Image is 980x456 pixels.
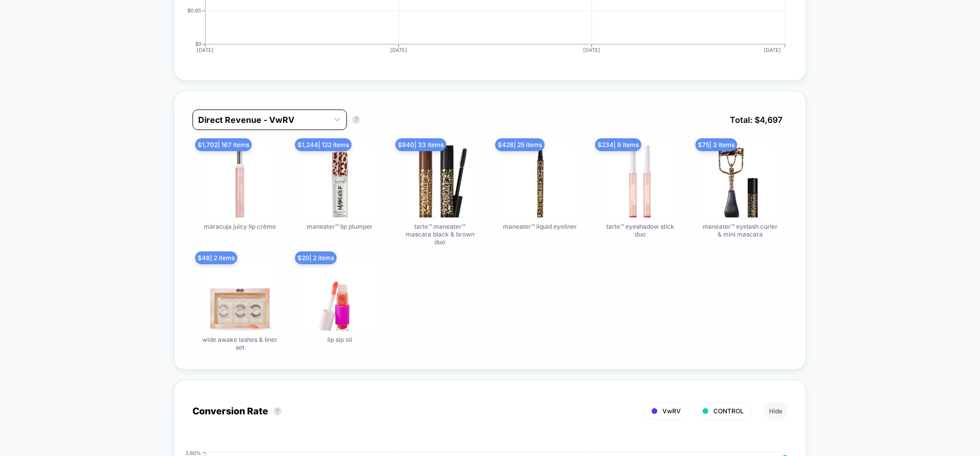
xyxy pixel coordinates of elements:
tspan: $0.65 [187,7,201,13]
tspan: [DATE] [764,47,781,53]
span: maracuja juicy lip crème [204,223,276,230]
img: tarte™ maneater™ mascara black & brown duo [404,145,476,217]
button: Hide [764,403,787,419]
tspan: [DATE] [583,47,600,53]
tspan: $0 [195,41,201,47]
img: maracuja juicy lip crème [204,145,276,217]
button: ? [352,116,360,124]
span: Total: $ 4,697 [725,110,787,130]
img: wide awake lashes & liner set [204,259,276,331]
img: maneater™ eyelash curler & mini mascara [704,145,776,217]
span: $ 1,244 | 122 items [295,138,352,151]
img: lip sip oil [304,259,376,331]
span: $ 1,702 | 167 items [195,138,252,151]
span: tarte™ maneater™ mascara black & brown duo [401,223,479,246]
span: $ 20 | 2 items [295,251,337,264]
tspan: [DATE] [390,47,407,53]
span: $ 428 | 25 items [495,138,545,151]
span: wide awake lashes & liner set [201,336,278,351]
img: tarte™ eyeshadow stick duo [604,145,676,217]
tspan: [DATE] [197,47,214,53]
span: CONTROL [713,407,744,415]
span: $ 75 | 3 items [695,138,737,151]
img: maneater™ liquid eyeliner [504,145,576,217]
span: maneater™ eyelash curler & mini mascara [702,223,779,238]
span: $ 940 | 33 items [395,138,446,151]
span: $ 48 | 2 items [195,251,237,264]
span: $ 234 | 9 items [595,138,641,151]
span: maneater™ liquid eyeliner [503,223,577,230]
span: lip sip oil [327,336,352,343]
span: VwRV [662,407,681,415]
tspan: 3.60% [185,449,201,455]
img: maneater™ lip plumper [304,145,376,217]
span: maneater™ lip plumper [307,223,373,230]
button: ? [273,407,282,415]
span: tarte™ eyeshadow stick duo [602,223,679,238]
